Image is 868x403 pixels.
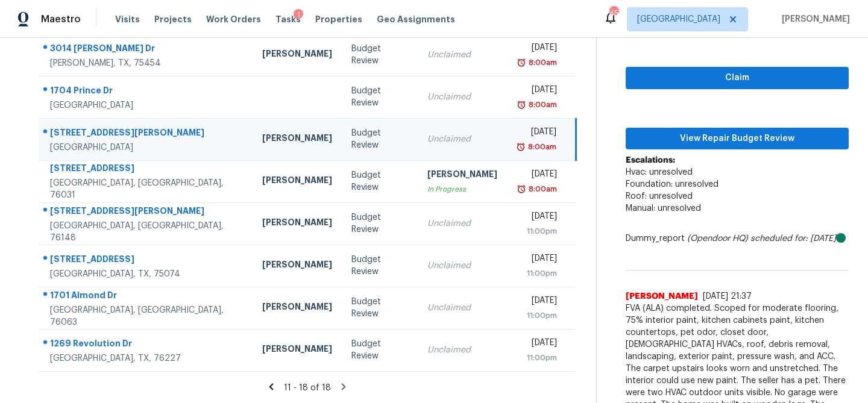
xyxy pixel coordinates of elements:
span: Work Orders [206,13,261,25]
div: [GEOGRAPHIC_DATA], [GEOGRAPHIC_DATA], 76148 [50,220,243,244]
div: [DATE] [517,337,557,352]
div: In Progress [427,183,497,195]
div: Budget Review [351,127,408,151]
div: [DATE] [517,210,557,225]
i: scheduled for: [DATE] [750,234,836,243]
div: Unclaimed [427,217,497,230]
div: [PERSON_NAME] [262,48,332,63]
div: Dummy_report [626,233,849,245]
div: [DATE] [517,42,557,57]
span: View Repair Budget Review [635,131,839,146]
span: [DATE] 21:37 [703,292,752,301]
div: [GEOGRAPHIC_DATA], [GEOGRAPHIC_DATA], 76031 [50,177,243,201]
b: Escalations: [626,156,675,164]
span: [GEOGRAPHIC_DATA] [637,13,720,25]
div: 11:00pm [517,352,557,364]
div: Unclaimed [427,133,497,145]
span: Projects [154,13,192,25]
div: Budget Review [351,43,408,67]
span: Geo Assignments [377,13,455,25]
div: [PERSON_NAME] [427,168,497,183]
div: [PERSON_NAME] [262,258,332,273]
div: Budget Review [351,338,408,362]
span: [PERSON_NAME] [777,13,850,25]
span: Tasks [275,15,301,23]
div: [STREET_ADDRESS][PERSON_NAME] [50,205,243,220]
div: Budget Review [351,169,408,193]
div: Budget Review [351,254,408,278]
div: 45 [609,7,618,19]
span: Roof: unresolved [626,192,693,201]
div: 11:00pm [517,267,557,280]
div: [PERSON_NAME], TX, 75454 [50,57,243,69]
div: Unclaimed [427,49,497,61]
span: Foundation: unresolved [626,180,719,189]
div: [DATE] [517,252,557,267]
div: [PERSON_NAME] [262,174,332,189]
span: Maestro [41,13,81,25]
div: Unclaimed [427,260,497,272]
div: 8:00am [526,183,557,195]
div: Budget Review [351,85,408,109]
div: 11:00pm [517,225,557,237]
div: [STREET_ADDRESS] [50,162,243,177]
div: 1704 Prince Dr [50,84,243,99]
span: Manual: unresolved [626,204,701,213]
span: [PERSON_NAME] [626,290,698,302]
div: [STREET_ADDRESS] [50,253,243,268]
div: [GEOGRAPHIC_DATA], TX, 75074 [50,268,243,280]
div: [DATE] [517,126,556,141]
div: Budget Review [351,211,408,236]
div: [PERSON_NAME] [262,132,332,147]
span: Hvac: unresolved [626,168,693,177]
div: [STREET_ADDRESS][PERSON_NAME] [50,127,243,142]
div: [GEOGRAPHIC_DATA], [GEOGRAPHIC_DATA], 76063 [50,304,243,328]
div: [DATE] [517,84,557,99]
div: [PERSON_NAME] [262,301,332,316]
div: 1701 Almond Dr [50,289,243,304]
span: 11 - 18 of 18 [284,384,331,392]
div: 8:00am [526,141,556,153]
img: Overdue Alarm Icon [517,183,526,195]
div: 1 [294,9,303,21]
div: Unclaimed [427,344,497,356]
button: View Repair Budget Review [626,128,849,150]
div: Unclaimed [427,91,497,103]
span: Visits [115,13,140,25]
div: [PERSON_NAME] [262,343,332,358]
i: (Opendoor HQ) [687,234,748,243]
span: Claim [635,70,839,86]
button: Claim [626,67,849,89]
div: [DATE] [517,295,557,310]
div: 1269 Revolution Dr [50,337,243,352]
div: [GEOGRAPHIC_DATA], TX, 76227 [50,352,243,364]
span: Properties [315,13,362,25]
img: Overdue Alarm Icon [517,57,526,69]
div: Unclaimed [427,302,497,314]
div: 8:00am [526,99,557,111]
div: [DATE] [517,168,557,183]
div: [GEOGRAPHIC_DATA] [50,99,243,111]
div: 11:00pm [517,310,557,322]
div: 8:00am [526,57,557,69]
div: 3014 [PERSON_NAME] Dr [50,42,243,57]
img: Overdue Alarm Icon [517,99,526,111]
div: [PERSON_NAME] [262,216,332,231]
img: Overdue Alarm Icon [516,141,526,153]
div: [GEOGRAPHIC_DATA] [50,142,243,154]
div: Budget Review [351,296,408,320]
